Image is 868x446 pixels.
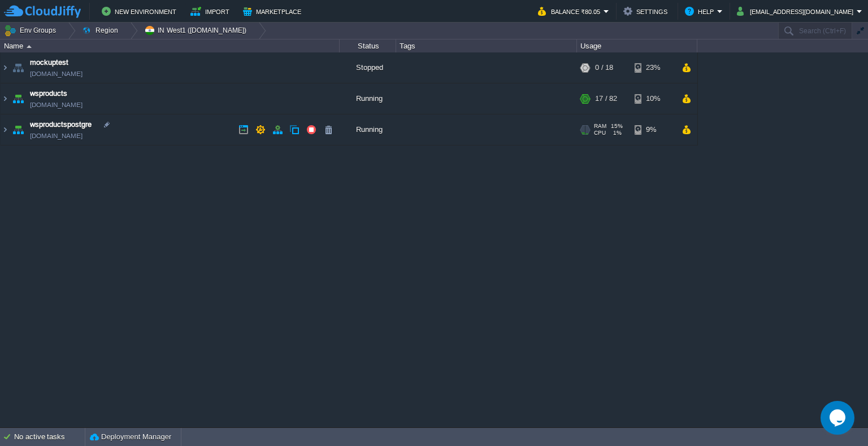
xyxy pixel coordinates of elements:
[27,45,32,48] img: AMDAwAAAACH5BAEAAAAALAAAAAABAAEAAAICRAEAOw==
[397,39,576,52] div: Tags
[340,83,396,114] div: Running
[611,123,623,130] span: 15%
[635,114,671,145] div: 9%
[30,119,92,130] a: wsproductspostgre
[538,5,604,18] button: Balance ₹80.05
[1,83,10,114] img: AMDAwAAAACH5BAEAAAAALAAAAAABAAEAAAICRAEAOw==
[30,99,83,111] a: [DOMAIN_NAME]
[340,39,396,52] div: Status
[578,39,697,52] div: Usage
[635,83,671,114] div: 10%
[635,52,671,83] div: 23%
[821,401,857,435] iframe: chat widget
[1,52,10,83] img: AMDAwAAAACH5BAEAAAAALAAAAAABAAEAAAICRAEAOw==
[30,88,67,99] a: wsproducts
[737,5,857,18] button: [EMAIL_ADDRESS][DOMAIN_NAME]
[144,23,250,38] button: IN West1 ([DOMAIN_NAME])
[1,39,339,52] div: Name
[4,23,60,38] button: Env Groups
[594,123,606,130] span: RAM
[14,428,85,446] div: No active tasks
[90,431,171,443] button: Deployment Manager
[595,83,617,114] div: 17 / 82
[594,130,606,136] span: CPU
[340,114,396,145] div: Running
[190,5,233,18] button: Import
[340,52,396,83] div: Stopped
[102,5,180,18] button: New Environment
[243,5,305,18] button: Marketplace
[1,114,10,145] img: AMDAwAAAACH5BAEAAAAALAAAAAABAAEAAAICRAEAOw==
[30,68,83,80] a: [DOMAIN_NAME]
[10,52,26,83] img: AMDAwAAAACH5BAEAAAAALAAAAAABAAEAAAICRAEAOw==
[82,23,122,38] button: Region
[30,57,68,68] a: mockuptest
[30,130,83,142] a: [DOMAIN_NAME]
[685,5,717,18] button: Help
[623,5,671,18] button: Settings
[610,130,622,136] span: 1%
[10,83,26,114] img: AMDAwAAAACH5BAEAAAAALAAAAAABAAEAAAICRAEAOw==
[10,114,26,145] img: AMDAwAAAACH5BAEAAAAALAAAAAABAAEAAAICRAEAOw==
[4,5,81,19] img: CloudJiffy
[595,52,613,83] div: 0 / 18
